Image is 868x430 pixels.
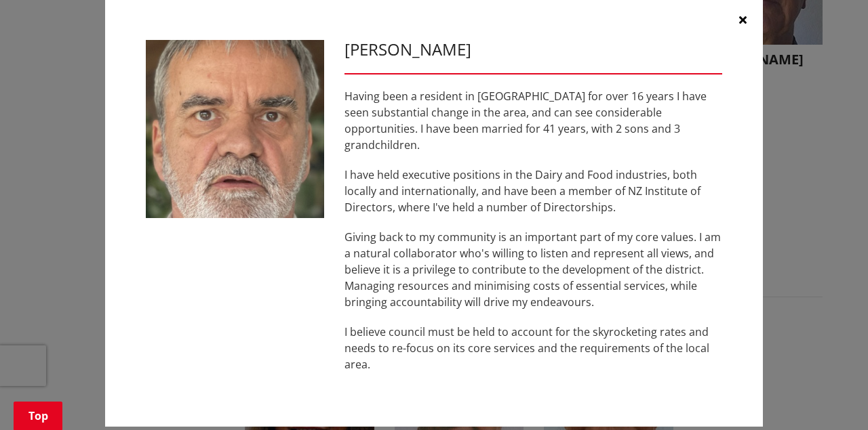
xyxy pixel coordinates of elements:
[344,167,722,215] p: I have held executive positions in the Dairy and Food industries, both locally and internationall...
[806,373,854,422] iframe: Messenger Launcher
[344,229,722,310] p: Giving back to my community is an important part of my core values. I am a natural collaborator w...
[344,324,722,372] p: I believe council must be held to account for the skyrocketing rates and needs to re-focus on its...
[344,40,722,60] h3: [PERSON_NAME]
[344,88,722,153] p: Having been a resident in [GEOGRAPHIC_DATA] for over 16 years I have seen substantial change in t...
[146,40,324,218] img: WO-W-TW__MANSON_M__dkdhr
[14,402,62,430] a: Top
